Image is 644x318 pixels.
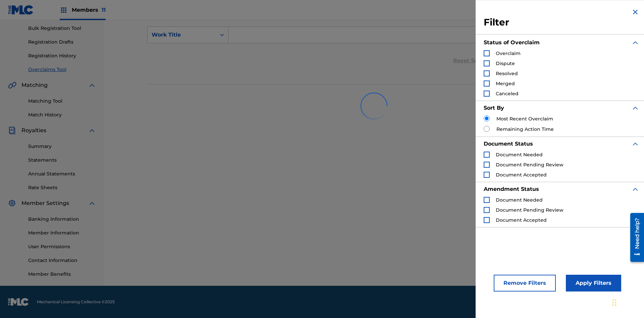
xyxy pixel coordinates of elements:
img: preloader [357,89,391,123]
h3: Filter [484,16,639,29]
button: Apply Filters [566,275,621,291]
span: Document Needed [496,152,543,158]
span: Document Accepted [496,217,547,223]
img: logo [8,298,29,306]
img: Top Rightsholders [60,6,68,14]
img: expand [631,185,639,193]
img: Royalties [8,126,16,135]
span: Document Pending Review [496,207,563,213]
label: Remaining Action Time [496,126,554,133]
span: Members [72,6,106,14]
a: Member Information [28,229,96,236]
a: Bulk Registration Tool [28,25,96,32]
a: Matching Tool [28,98,96,105]
iframe: Resource Center [625,210,644,265]
img: close [631,8,639,16]
img: Member Settings [8,199,16,207]
div: Work Title [152,31,212,39]
img: MLC Logo [8,5,34,15]
img: expand [88,199,96,207]
img: expand [631,140,639,148]
strong: Status of Overclaim [484,39,540,46]
span: Overclaim [496,50,521,56]
form: Search Form [147,26,601,74]
a: Rate Sheets [28,184,96,191]
a: User Permissions [28,243,96,250]
img: expand [631,39,639,47]
img: expand [88,126,96,135]
a: Banking Information [28,216,96,223]
strong: Document Status [484,141,533,147]
a: Registration History [28,52,96,59]
span: Mechanical Licensing Collective © 2025 [37,299,115,305]
span: Merged [496,81,515,87]
a: Registration Drafts [28,39,96,46]
span: Matching [21,81,48,89]
a: Match History [28,111,96,118]
span: Document Accepted [496,172,547,178]
span: Dispute [496,60,515,66]
span: Document Pending Review [496,162,563,168]
span: Member Settings [21,199,69,207]
a: Overclaims Tool [28,66,96,73]
a: Contact Information [28,257,96,264]
span: Resolved [496,70,518,76]
strong: Amendment Status [484,186,539,192]
img: expand [88,81,96,89]
img: expand [631,104,639,112]
img: Matching [8,81,16,89]
iframe: Chat Widget [610,286,644,318]
span: Royalties [21,126,46,135]
span: 11 [102,7,106,13]
a: Member Benefits [28,271,96,278]
div: Drag [612,293,616,313]
span: Document Needed [496,197,543,203]
a: Statements [28,157,96,164]
a: Summary [28,143,96,150]
a: Annual Statements [28,170,96,177]
button: Remove Filters [494,275,556,291]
